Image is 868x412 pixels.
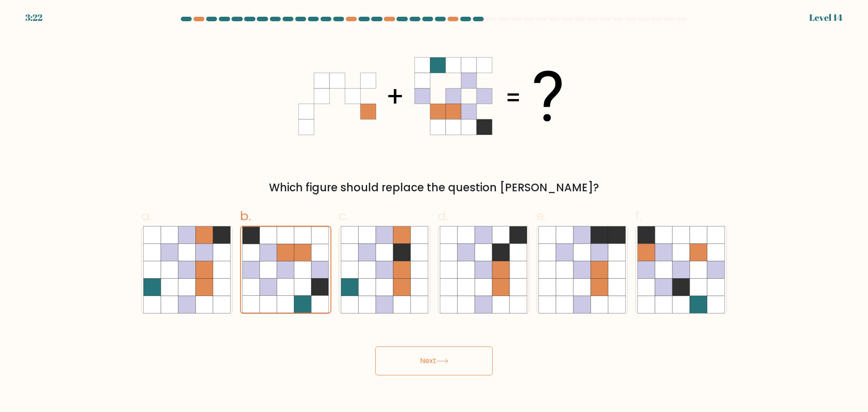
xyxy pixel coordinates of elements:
span: a. [141,207,152,225]
button: Next [375,346,493,375]
div: Level 14 [809,11,843,24]
span: d. [438,207,448,225]
span: e. [537,207,547,225]
div: 3:22 [25,11,42,24]
span: f. [635,207,642,225]
div: Which figure should replace the question [PERSON_NAME]? [146,180,722,196]
span: c. [339,207,349,225]
span: b. [240,207,251,225]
